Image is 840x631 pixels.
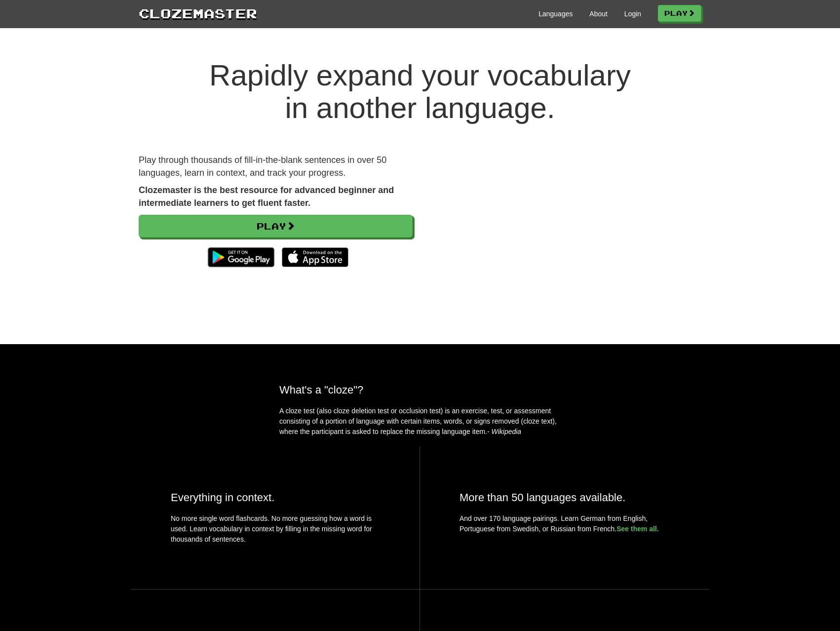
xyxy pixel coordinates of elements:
h2: Everything in context. [171,491,380,504]
em: - Wikipedia [487,428,521,435]
img: Get it on Google Play [203,242,279,272]
a: Play [139,215,413,237]
p: No more single word flashcards. No more guessing how a word is used. Learn vocabulary in context ... [171,513,380,550]
a: Play [658,5,701,22]
a: Clozemaster [139,4,257,22]
p: And over 170 language pairings. Learn German from English, Portuguese from Swedish, or Russian fr... [459,513,669,534]
p: A cloze test (also cloze deletion test or occlusion test) is an exercise, test, or assessment con... [279,406,561,437]
p: Play through thousands of fill-in-the-blank sentences in over 50 languages, learn in context, and... [139,154,413,179]
strong: Clozemaster is the best resource for advanced beginner and intermediate learners to get fluent fa... [139,185,394,208]
a: Languages [538,9,573,19]
a: Login [624,9,641,19]
img: Download_on_the_App_Store_Badge_US-UK_135x40-25178aeef6eb6b83b96f5f2d004eda3bffbb37122de64afbaef7... [282,247,348,267]
h2: More than 50 languages available. [459,491,669,504]
a: About [589,9,608,19]
h2: What's a "cloze"? [279,384,561,396]
a: See them all. [616,525,659,533]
